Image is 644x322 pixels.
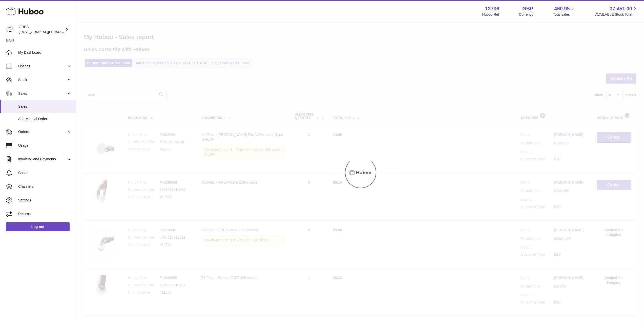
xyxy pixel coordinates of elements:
[6,222,70,231] a: Log out
[595,12,638,17] span: AVAILABLE Stock Total
[18,212,72,216] span: Returns
[485,5,499,12] strong: 13736
[6,26,14,33] img: horia@orea.uk
[19,30,101,34] span: [EMAIL_ADDRESS][PERSON_NAME][DOMAIN_NAME]
[553,5,575,17] a: 460.95 Total sales
[18,157,67,162] span: Invoicing and Payments
[18,143,72,148] span: Usage
[18,129,67,134] span: Orders
[18,64,67,69] span: Listings
[18,184,72,189] span: Channels
[553,12,575,17] span: Total sales
[18,91,67,96] span: Sales
[18,171,72,175] span: Cases
[18,198,72,203] span: Settings
[18,104,72,109] span: Sales
[482,12,499,17] div: Huboo Ref
[595,5,638,17] a: 37,451.00 AVAILABLE Stock Total
[19,25,64,34] div: OREA
[18,117,72,121] span: Add Manual Order
[519,12,533,17] div: Currency
[610,5,632,12] span: 37,451.00
[522,5,533,12] strong: GBP
[554,5,570,12] span: 460.95
[18,78,67,82] span: Stock
[18,50,72,55] span: My Dashboard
